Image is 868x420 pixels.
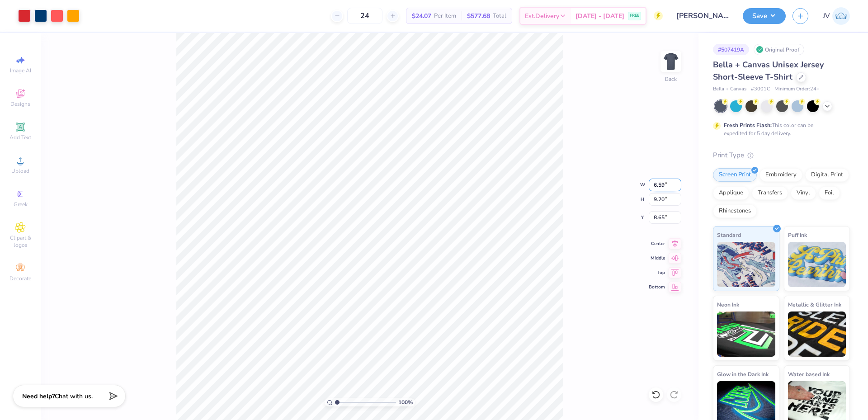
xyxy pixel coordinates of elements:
[713,59,824,82] span: Bella + Canvas Unisex Jersey Short-Sleeve T-Shirt
[743,8,786,24] button: Save
[665,75,677,83] div: Back
[10,67,31,74] span: Image AI
[11,167,29,175] span: Upload
[717,230,741,240] span: Standard
[493,11,506,21] span: Total
[823,7,850,25] a: JV
[823,11,830,21] span: JV
[751,85,770,93] span: # 3001C
[717,369,769,379] span: Glow in the Dark Ink
[398,398,413,406] span: 100 %
[649,284,665,290] span: Bottom
[717,300,739,309] span: Neon Ink
[788,369,830,379] span: Water based Ink
[754,44,804,55] div: Original Proof
[9,275,31,282] span: Decorate
[717,242,775,287] img: Standard
[713,186,749,200] div: Applique
[788,300,841,309] span: Metallic & Glitter Ink
[713,150,850,160] div: Print Type
[55,392,93,401] span: Chat with us.
[713,44,749,55] div: # 507419A
[347,8,382,24] input: – –
[752,186,788,200] div: Transfers
[717,311,775,357] img: Neon Ink
[724,122,772,129] strong: Fresh Prints Flash:
[791,186,816,200] div: Vinyl
[788,311,846,357] img: Metallic & Glitter Ink
[525,11,559,21] span: Est. Delivery
[788,242,846,287] img: Puff Ink
[713,204,757,218] div: Rhinestones
[434,11,456,21] span: Per Item
[22,392,55,401] strong: Need help?
[5,234,36,249] span: Clipart & logos
[9,134,31,141] span: Add Text
[649,269,665,276] span: Top
[412,11,431,21] span: $24.07
[774,85,820,93] span: Minimum Order: 24 +
[724,121,835,137] div: This color can be expedited for 5 day delivery.
[713,168,757,182] div: Screen Print
[10,100,30,108] span: Designs
[788,230,807,240] span: Puff Ink
[467,11,490,21] span: $577.68
[713,85,746,93] span: Bella + Canvas
[819,186,840,200] div: Foil
[630,13,639,19] span: FREE
[759,168,802,182] div: Embroidery
[805,168,849,182] div: Digital Print
[670,7,736,25] input: Untitled Design
[576,11,624,21] span: [DATE] - [DATE]
[832,7,850,25] img: Jo Vincent
[14,201,28,208] span: Greek
[649,255,665,261] span: Middle
[649,241,665,247] span: Center
[662,52,680,71] img: Back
